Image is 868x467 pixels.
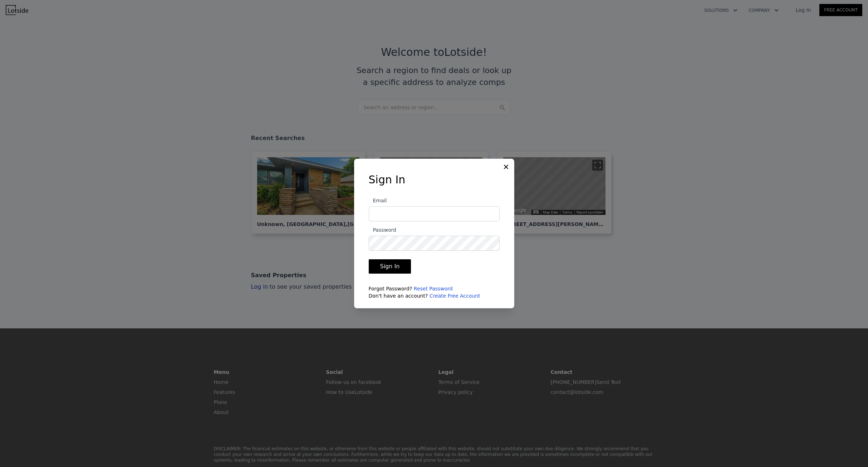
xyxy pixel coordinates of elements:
[369,259,411,274] button: Sign In
[414,286,453,292] a: Reset Password
[430,293,480,299] a: Create Free Account
[369,206,500,221] input: Email
[369,285,500,299] div: Forgot Password? Don't have an account?
[369,236,500,251] input: Password
[369,198,387,203] span: Email
[369,227,396,233] span: Password
[369,173,500,186] h3: Sign In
